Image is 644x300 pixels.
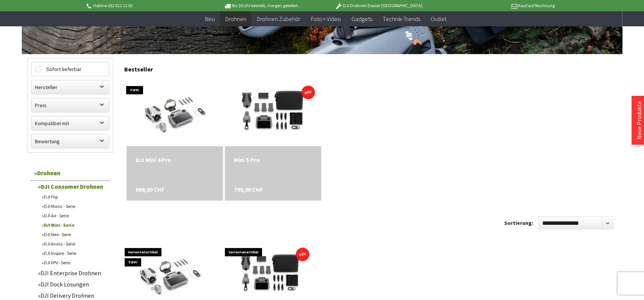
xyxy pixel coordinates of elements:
span: Drohnen Zubehör [257,15,300,23]
label: Sortierung: [505,217,534,229]
label: Kompatibel mit [32,117,109,130]
div: Bestseller [125,58,617,77]
a: Gadgets [347,11,378,27]
label: Sofort lieferbar [32,62,109,76]
img: Mini 5 Pro [225,80,321,144]
a: DJI Mini 4 Pro 669,00 CHF [136,155,214,164]
a: DJI Dock Lösungen [35,279,110,290]
p: Kauf auf Rechnung [437,1,555,10]
a: Mini 5 Pro 799,00 CHF [234,155,312,164]
span: Technik-Trends [383,15,421,23]
a: DJI Avata - Serie [38,239,110,248]
a: Drohnen [220,11,252,27]
a: DJI Neo - Serie [38,230,110,239]
span: Drohnen [225,15,246,23]
a: Neu [200,11,220,27]
a: DJI Inspire - Serie [38,248,110,258]
a: DJI Air - Serie [38,211,110,220]
div: DJI Mini 4 Pro [136,155,214,164]
a: DJI Enterprise Drohnen [35,267,110,279]
span: 669,00 CHF [136,185,164,194]
a: Technik-Trends [378,11,426,27]
a: Neue Produkte [635,101,643,139]
span: 799,00 CHF [234,185,263,194]
a: DJI Mini - Serie [38,220,110,230]
span: Gadgets [352,15,373,23]
a: DJI Mavic - Serie [38,202,110,211]
a: Drohnen [31,165,110,181]
span: Foto + Video [311,15,341,23]
a: DJI FPV - Serie [38,258,110,267]
a: Foto + Video [306,11,347,27]
img: DJI Mini 4 Pro [133,79,217,146]
div: Mini 5 Pro [234,155,312,164]
a: Drohnen Zubehör [252,11,306,27]
p: Bis 16 Uhr bestellt, morgen geliefert. [203,1,320,10]
p: DJI Drohnen Dealer [GEOGRAPHIC_DATA] [320,1,437,10]
span: Outlet [431,15,447,23]
label: Bewertung [32,135,109,148]
label: Preis [32,98,109,112]
a: Outlet [426,11,452,27]
label: Hersteller [32,80,109,94]
p: Hotline 032 511 11 03 [86,1,203,10]
a: DJI Consumer Drohnen [35,181,110,192]
a: DJI Flip [38,192,110,202]
span: Neu [205,15,215,23]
